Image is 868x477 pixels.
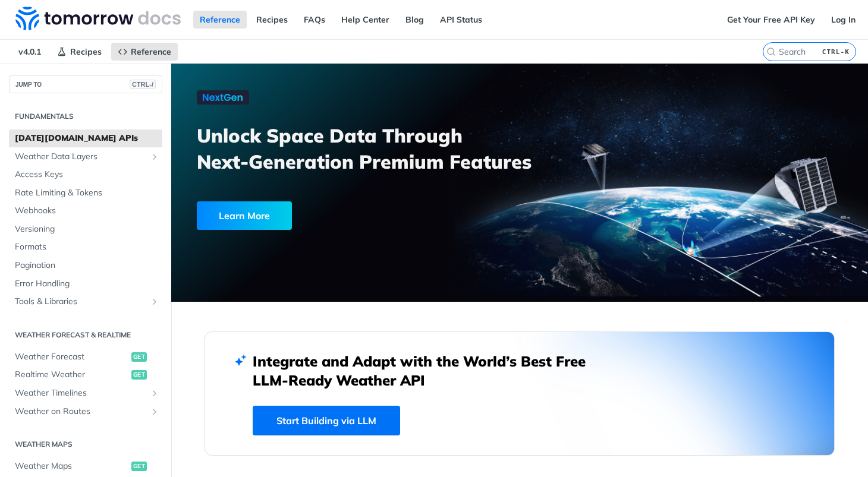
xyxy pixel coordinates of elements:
span: CTRL-/ [130,80,156,89]
span: Weather Timelines [15,387,147,399]
a: Pagination [9,257,162,274]
a: Help Center [335,11,396,29]
button: Show subpages for Tools & Libraries [150,297,159,307]
h2: Weather Forecast & realtime [9,330,162,340]
a: Tools & LibrariesShow subpages for Tools & Libraries [9,293,162,311]
a: Recipes [250,11,294,29]
a: Start Building via LLM [253,406,400,435]
a: Error Handling [9,275,162,293]
span: Weather Forecast [15,351,128,363]
a: API Status [433,11,489,29]
span: get [131,370,147,380]
h3: Unlock Space Data Through Next-Generation Premium Features [197,122,533,175]
button: Show subpages for Weather Timelines [150,388,159,398]
span: v4.0.1 [12,43,48,61]
a: Recipes [51,43,108,61]
h2: Fundamentals [9,111,162,122]
a: [DATE][DOMAIN_NAME] APIs [9,129,162,147]
a: Reference [193,11,247,29]
span: Tools & Libraries [15,296,147,308]
span: get [131,352,147,362]
span: Versioning [15,223,159,235]
span: get [131,462,147,471]
span: Reference [131,46,171,57]
a: Versioning [9,220,162,238]
span: Webhooks [15,205,159,217]
span: Realtime Weather [15,369,128,381]
h2: Integrate and Adapt with the World’s Best Free LLM-Ready Weather API [253,352,603,390]
span: Weather Maps [15,460,128,472]
a: Get Your Free API Key [721,11,822,29]
a: Log In [825,11,862,29]
span: Pagination [15,260,159,271]
a: Webhooks [9,202,162,220]
span: Rate Limiting & Tokens [15,187,159,199]
a: FAQs [297,11,332,29]
span: Access Keys [15,169,159,181]
a: Blog [399,11,430,29]
a: Weather Data LayersShow subpages for Weather Data Layers [9,148,162,166]
a: Formats [9,238,162,256]
a: Weather TimelinesShow subpages for Weather Timelines [9,384,162,402]
a: Reference [111,43,178,61]
a: Learn More [197,201,466,230]
a: Rate Limiting & Tokens [9,184,162,202]
span: Recipes [70,46,102,57]
a: Weather Forecastget [9,348,162,366]
img: Tomorrow.io Weather API Docs [15,7,181,30]
svg: Search [766,47,776,56]
a: Access Keys [9,166,162,184]
img: NextGen [197,90,249,105]
span: Weather on Routes [15,406,147,418]
span: Formats [15,241,159,253]
a: Weather Mapsget [9,457,162,475]
kbd: CTRL-K [819,46,853,58]
span: [DATE][DOMAIN_NAME] APIs [15,132,159,144]
button: Show subpages for Weather on Routes [150,407,159,416]
a: Weather on RoutesShow subpages for Weather on Routes [9,403,162,421]
button: JUMP TOCTRL-/ [9,75,162,93]
button: Show subpages for Weather Data Layers [150,152,159,162]
a: Realtime Weatherget [9,366,162,384]
span: Error Handling [15,278,159,290]
h2: Weather Maps [9,439,162,450]
div: Learn More [197,201,292,230]
span: Weather Data Layers [15,151,147,163]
